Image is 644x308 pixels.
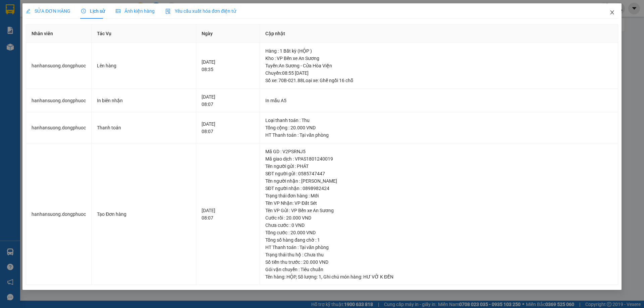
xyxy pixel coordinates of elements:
th: Nhân viên [26,24,92,43]
div: Chưa cước : 0 VND [265,222,612,229]
div: [DATE] 08:07 [202,93,254,108]
div: Gói vận chuyển : Tiêu chuẩn [265,266,612,273]
span: Yêu cầu xuất hóa đơn điện tử [165,8,236,14]
td: hanhansuong.dongphuoc [26,89,92,113]
div: [DATE] 08:07 [202,120,254,135]
button: Close [603,3,622,22]
span: close [609,10,615,15]
th: Ngày [196,24,260,43]
div: Thanh toán [97,124,191,131]
span: HỘP [286,274,296,280]
div: Tên VP Gửi : VP Bến xe An Sương [265,207,612,214]
div: Tổng cộng : 20.000 VND [265,124,612,131]
span: clock-circle [81,9,86,13]
div: Tổng cước : 20.000 VND [265,229,612,236]
div: Kho : VP Bến xe An Sương [265,55,612,62]
span: Ảnh kiện hàng [116,8,155,14]
div: Tên VP Nhận: VP Đất Sét [265,199,612,207]
div: Trạng thái thu hộ : Chưa thu [265,251,612,258]
div: Mã GD : V2PSRNJ5 [265,148,612,155]
div: SĐT người gửi : 0585747447 [265,170,612,177]
span: picture [116,9,120,13]
th: Cập nhật [260,24,618,43]
td: hanhansuong.dongphuoc [26,143,92,285]
div: Tạo Đơn hàng [97,210,191,218]
div: HT Thanh toán : Tại văn phòng [265,244,612,251]
span: Lịch sử [81,8,105,14]
div: [DATE] 08:07 [202,207,254,222]
div: Tuyến : An Sương - Cửa Hòa Viện Chuyến: 08:55 [DATE] Số xe: 70B-021.88 Loại xe: Ghế ngồi 16 chỗ [265,62,612,84]
div: Hàng : 1 Bất kỳ (HỘP ) [265,47,612,55]
div: SĐT người nhận : 0898982424 [265,185,612,192]
div: Trạng thái đơn hàng : Mới [265,192,612,199]
td: hanhansuong.dongphuoc [26,43,92,89]
span: 1 [319,274,321,280]
span: edit [26,9,31,13]
div: Tên hàng: , Số lượng: , Ghi chú món hàng: [265,273,612,281]
div: [DATE] 08:35 [202,58,254,73]
div: HT Thanh toán : Tại văn phòng [265,131,612,139]
div: Tổng số hàng đang chờ : 1 [265,236,612,244]
div: Số tiền thu trước : 20.000 VND [265,258,612,266]
div: Tên người gửi : PHÁT [265,163,612,170]
div: Lên hàng [97,62,191,69]
div: Cước rồi : 20.000 VND [265,214,612,222]
div: In biên nhận [97,97,191,104]
div: Loại thanh toán : Thu [265,117,612,124]
div: In mẫu A5 [265,97,612,104]
th: Tác Vụ [92,24,196,43]
span: SỬA ĐƠN HÀNG [26,8,70,14]
div: Tên người nhận : [PERSON_NAME] [265,177,612,185]
div: Mã giao dịch : VPAS1801240019 [265,155,612,163]
span: HƯ VỠ K ĐỀN [363,274,393,280]
td: hanhansuong.dongphuoc [26,112,92,143]
img: icon [165,9,171,14]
